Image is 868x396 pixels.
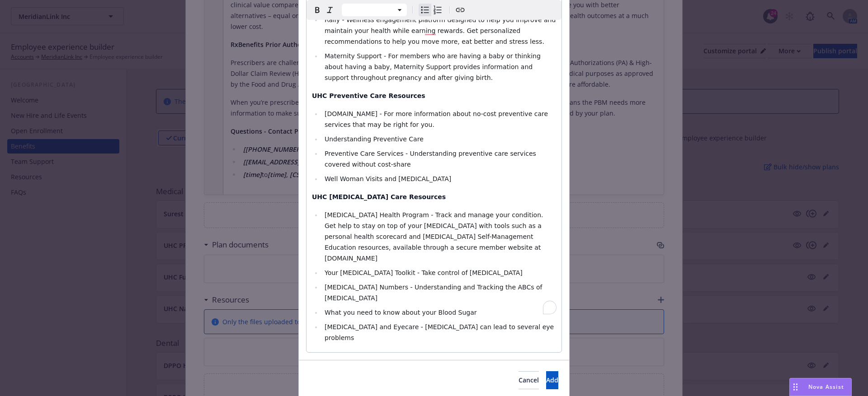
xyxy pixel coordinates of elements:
button: Cancel [519,371,539,389]
strong: UHC Preventive Care Resources [312,92,425,99]
button: Bold [311,4,324,16]
span: Rally - Wellness engagement platform designed to help you improve and maintain your health while ... [325,16,558,45]
span: What you need to know about your Blood Sugar [325,309,477,316]
span: Cancel [519,376,539,384]
span: Add [546,376,558,384]
span: Nova Assist [808,383,844,391]
span: [MEDICAL_DATA] Health Program - Track and manage your condition. Get help to stay on top of your ... [325,211,545,262]
strong: UHC [MEDICAL_DATA] Care Resources [312,193,446,200]
span: [DOMAIN_NAME] - For more information about no-cost preventive care services that may be right for... [325,110,550,128]
span: Your [MEDICAL_DATA] Toolkit - Take control of [MEDICAL_DATA] [325,269,523,276]
span: Understanding Preventive Care [325,135,424,143]
button: Block type [342,4,407,16]
button: Nova Assist [789,378,852,396]
button: Add [546,371,558,389]
div: Drag to move [790,378,801,396]
span: [MEDICAL_DATA] and Eyecare - [MEDICAL_DATA] can lead to several eye problems [325,323,556,341]
div: toggle group [419,4,444,16]
button: Italic [324,4,336,16]
span: [MEDICAL_DATA] Numbers - Understanding and Tracking the ABCs of [MEDICAL_DATA] [325,284,544,302]
span: Maternity Support - For members who are having a baby or thinking about having a baby, Maternity ... [325,52,542,81]
span: Preventive Care Services - Understanding preventive care services covered without cost-share [325,150,538,168]
button: Create link [454,4,467,16]
button: Numbered list [431,4,444,16]
span: Well Woman Visits and [MEDICAL_DATA] [325,175,451,182]
button: Bulleted list [419,4,431,16]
